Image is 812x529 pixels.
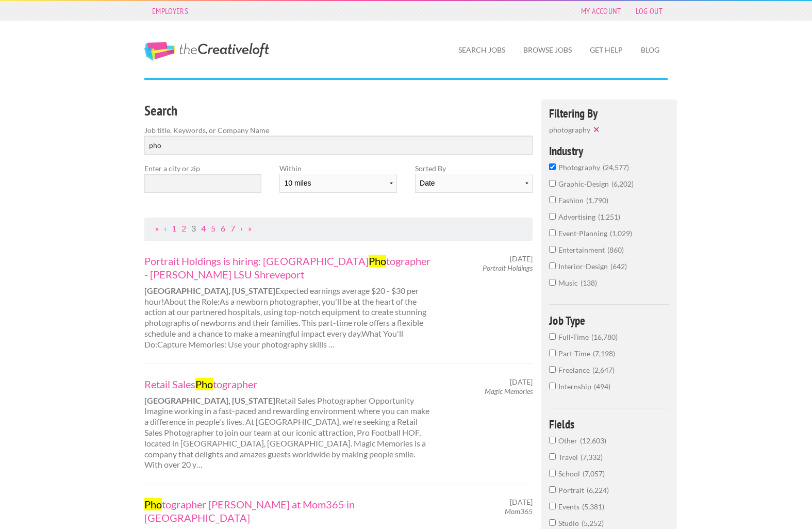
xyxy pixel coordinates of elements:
a: Employers [147,4,193,18]
span: photography [558,163,603,172]
input: photography24,577 [549,163,556,170]
span: 494 [594,382,610,391]
input: Other12,603 [549,437,556,443]
label: Within [279,163,396,174]
a: Previous Page [164,223,167,233]
label: Enter a city or zip [144,163,261,174]
a: Page 6 [221,223,225,233]
span: music [558,278,581,287]
input: Part-Time7,198 [549,350,556,356]
a: Retail SalesPhotographer [144,377,431,391]
input: event-planning1,029 [549,229,556,236]
span: 5,252 [582,519,604,527]
span: advertising [558,212,598,221]
a: Last Page, Page 2458 [248,223,252,233]
span: Other [558,436,580,445]
input: Internship494 [549,383,556,389]
a: Blog [633,38,668,62]
span: Studio [558,519,582,527]
span: 7,198 [593,349,615,358]
input: advertising1,251 [549,213,556,220]
span: 7,332 [581,453,603,461]
span: 12,603 [580,436,606,445]
div: Expected earnings average $20 - $30 per hour!About the Role:As a newborn photographer, you'll be ... [136,254,440,350]
a: Portrait Holdings is hiring: [GEOGRAPHIC_DATA]Photographer - [PERSON_NAME] LSU Shreveport [144,254,431,281]
span: 6,202 [611,179,634,188]
strong: [GEOGRAPHIC_DATA], [US_STATE] [144,395,275,405]
span: 5,381 [582,502,604,511]
span: 1,251 [598,212,620,221]
span: interior-design [558,262,610,271]
input: music138 [549,279,556,286]
a: Page 2 [181,223,186,233]
a: Photographer [PERSON_NAME] at Mom365 in [GEOGRAPHIC_DATA] [144,498,431,524]
span: 24,577 [603,163,629,172]
span: 2,647 [592,366,615,374]
em: Magic Memories [485,387,533,395]
input: interior-design642 [549,262,556,269]
a: My Account [576,4,626,18]
mark: Pho [369,255,386,267]
input: graphic-design6,202 [549,180,556,187]
span: Part-Time [558,349,593,358]
a: Page 7 [230,223,235,233]
h4: Filtering By [549,107,669,119]
span: 1,029 [610,229,632,238]
button: ✕ [590,124,605,135]
h4: Job Type [549,315,669,326]
span: Travel [558,453,581,461]
a: First Page [155,223,159,233]
a: Search Jobs [450,38,513,62]
span: 860 [607,245,624,254]
span: 7,057 [583,469,605,478]
span: graphic-design [558,179,611,188]
span: Portrait [558,486,587,494]
input: Travel7,332 [549,453,556,460]
strong: [GEOGRAPHIC_DATA], [US_STATE] [144,286,275,295]
span: Freelance [558,366,592,374]
select: Sort results by [415,174,532,193]
a: Page 1 [172,223,176,233]
div: Retail Sales Photographer Opportunity Imagine working in a fast-paced and rewarding environment w... [136,377,440,471]
a: The Creative Loft [144,42,269,61]
a: Page 3 [191,223,196,233]
mark: Pho [144,498,162,510]
span: [DATE] [510,498,533,507]
em: Portrait Holdings [483,263,533,272]
a: Next Page [240,223,243,233]
input: fashion1,790 [549,196,556,203]
input: Search [144,136,533,155]
span: Full-Time [558,333,591,341]
mark: Pho [195,378,213,390]
input: School7,057 [549,470,556,476]
a: Browse Jobs [515,38,580,62]
a: Get Help [582,38,631,62]
span: 16,780 [591,333,618,341]
input: Freelance2,647 [549,366,556,373]
a: Page 4 [201,223,206,233]
span: 1,790 [586,196,608,205]
h3: Search [144,101,533,121]
span: fashion [558,196,586,205]
span: Events [558,502,582,511]
input: Portrait6,224 [549,486,556,493]
label: Sorted By [415,163,532,174]
span: [DATE] [510,254,533,263]
span: School [558,469,583,478]
span: 6,224 [587,486,609,494]
input: Full-Time16,780 [549,333,556,340]
h4: Industry [549,145,669,157]
span: event-planning [558,229,610,238]
input: Events5,381 [549,503,556,509]
input: Studio5,252 [549,519,556,526]
label: Job title, Keywords, or Company Name [144,125,533,136]
span: Internship [558,382,594,391]
span: 138 [581,278,597,287]
span: photography [549,125,590,134]
a: Log Out [631,4,668,18]
span: entertainment [558,245,607,254]
input: entertainment860 [549,246,556,253]
em: Mom365 [505,507,533,516]
span: [DATE] [510,377,533,387]
a: Page 5 [211,223,216,233]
